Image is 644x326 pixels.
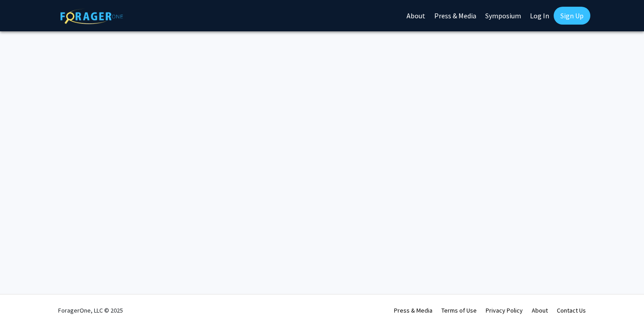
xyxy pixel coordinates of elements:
a: Terms of Use [441,306,477,314]
a: About [532,306,548,314]
a: Contact Us [557,306,586,314]
a: Sign Up [554,7,590,25]
a: Press & Media [394,306,432,314]
a: Privacy Policy [486,306,523,314]
img: ForagerOne Logo [60,8,123,24]
div: ForagerOne, LLC © 2025 [58,295,123,326]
